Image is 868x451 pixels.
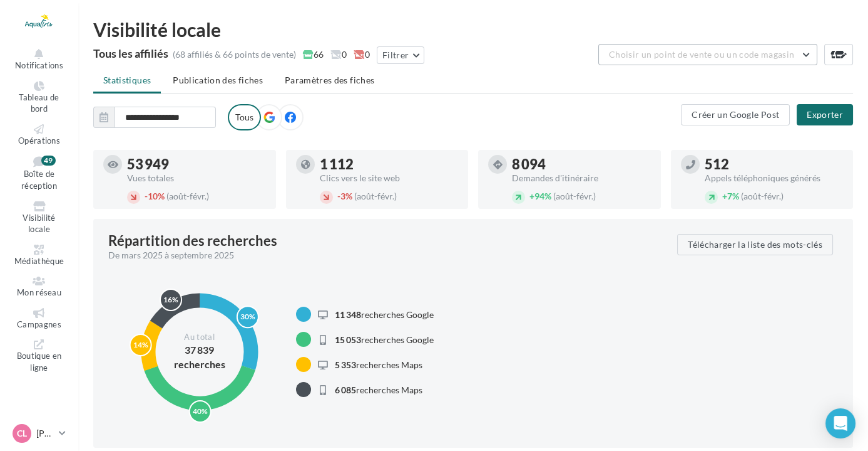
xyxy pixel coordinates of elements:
[23,213,55,235] span: Visibilité locale
[17,319,61,329] span: Campagnes
[377,46,424,64] button: Filtrer
[14,256,64,266] span: Médiathèque
[19,92,59,114] span: Tableau de bord
[335,385,356,395] span: 6 085
[127,157,266,171] div: 53 949
[17,427,27,440] span: CL
[166,191,209,201] span: (août-févr.)
[10,122,68,149] a: Opérations
[303,48,324,61] span: 66
[108,234,277,248] div: Répartition des recherches
[36,427,54,440] p: [PERSON_NAME]
[335,309,361,320] span: 11 348
[10,242,68,269] a: Médiathèque
[337,191,352,201] span: 3%
[173,75,263,85] span: Publication des fiches
[285,75,374,85] span: Paramètres des fiches
[93,48,168,59] div: Tous les affiliés
[705,157,844,171] div: 512
[108,249,667,262] div: De mars 2025 à septembre 2025
[320,157,459,171] div: 1 112
[529,191,551,201] span: 94%
[330,48,347,61] span: 0
[320,174,459,183] div: Clics vers le site web
[354,48,370,61] span: 0
[512,174,651,183] div: Demandes d'itinéraire
[705,174,844,183] div: Appels téléphoniques générés
[10,337,68,375] a: Boutique en ligne
[10,305,68,332] a: Campagnes
[797,104,853,125] button: Exporter
[609,49,794,60] span: Choisir un point de vente ou un code magasin
[512,157,651,171] div: 8 094
[335,359,422,370] span: recherches Maps
[335,309,434,320] span: recherches Google
[17,351,62,373] span: Boutique en ligne
[10,78,68,117] a: Tableau de bord
[335,385,422,395] span: recherches Maps
[10,273,68,300] a: Mon réseau
[18,135,60,146] span: Opérations
[335,334,434,345] span: recherches Google
[825,408,855,438] div: Open Intercom Messenger
[93,20,853,39] div: Visibilité locale
[553,191,596,201] span: (août-févr.)
[15,60,63,70] span: Notifications
[21,169,57,191] span: Boîte de réception
[173,48,296,61] div: (68 affiliés & 66 points de vente)
[677,234,833,255] button: Télécharger la liste des mots-clés
[10,153,68,193] a: Boîte de réception 49
[741,191,784,201] span: (août-févr.)
[10,199,68,237] a: Visibilité locale
[228,104,261,130] label: Tous
[145,191,148,201] span: -
[722,191,739,201] span: 7%
[127,174,266,183] div: Vues totales
[10,422,68,445] a: CL [PERSON_NAME]
[354,191,397,201] span: (août-févr.)
[722,191,727,201] span: +
[335,359,356,370] span: 5 353
[598,44,817,65] button: Choisir un point de vente ou un code magasin
[145,191,165,201] span: 10%
[337,191,340,201] span: -
[681,104,790,125] button: Créer un Google Post
[17,287,61,297] span: Mon réseau
[335,334,361,345] span: 15 053
[10,46,68,73] button: Notifications
[41,156,56,166] div: 49
[529,191,534,201] span: +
